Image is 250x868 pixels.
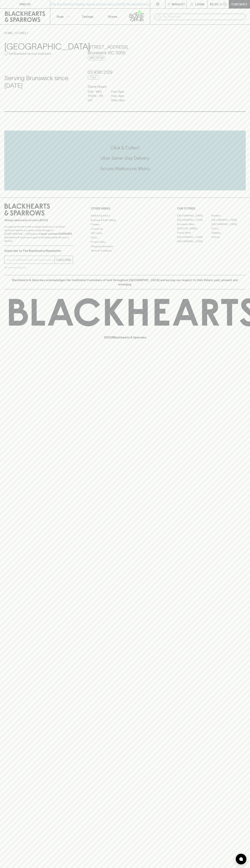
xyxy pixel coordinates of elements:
input: Try "Pinot noir" [163,14,243,20]
a: Tastings [75,9,100,24]
p: Wishlist [172,2,185,6]
a: Privacy Policy [91,240,159,244]
h5: 03 9381 2129 [88,69,162,75]
a: Contact Us [91,227,159,231]
a: Brunswick West [177,222,211,226]
p: FIND US [19,2,31,6]
a: STORES [15,31,26,35]
a: Fitzroy [211,226,246,231]
img: bubble-icon [239,857,243,861]
a: [GEOGRAPHIC_DATA] [177,213,211,218]
p: 0 [224,3,226,5]
a: Business & Bulk Gifting [91,218,159,222]
h6: Store Hours [88,84,162,89]
a: Stores [100,9,125,24]
h5: Uber Same-Day Delivery [4,155,246,161]
a: [PERSON_NAME] [177,226,211,231]
p: 11am - 8pm [111,89,129,94]
div: Call to action block [4,131,246,190]
h5: Across Melbourne Metro [4,166,246,172]
a: Terms & Conditions [91,249,159,253]
p: SUBSCRIBE [56,258,71,262]
p: SUN - WED [88,89,105,94]
p: We will never spam you [4,266,73,269]
a: Shipping Information [91,244,159,248]
p: Sibling owned and run since [DATE] [4,218,73,222]
a: [GEOGRAPHIC_DATA] [211,222,246,226]
p: Blackhearts & Sparrows acknowledges the traditional Custodians of land throughout [GEOGRAPHIC_DAT... [7,278,243,286]
a: FAQ's [91,235,159,240]
a: [GEOGRAPHIC_DATA] [177,239,211,243]
p: SAT [88,98,105,102]
p: 10am - 9pm [111,98,129,102]
p: Set Brunswick as your local store [9,51,51,56]
strong: Liquor License #32064953 [39,232,72,235]
p: Login [195,2,204,6]
a: Prahran [211,235,246,239]
a: Fitzroy North [177,231,211,235]
a: Bottle Drop FAQ's [91,214,159,218]
h3: [GEOGRAPHIC_DATA] [4,41,79,51]
p: Shop [56,14,64,19]
a: Braddon [211,213,246,218]
p: $0.00 [210,2,218,6]
h5: [STREET_ADDRESS] , Brunswick VIC 3056 [88,44,162,56]
a: Gift Cards [91,231,159,235]
p: OUR STORES [177,206,246,211]
input: e.g. jane@blackheartsandsparrows.com.au [7,257,55,263]
p: It is against the law to sell or supply alcohol to, or to obtain alcohol on behalf of a person un... [4,225,73,243]
a: Directions [88,56,105,60]
a: HOME [4,31,13,35]
a: [GEOGRAPHIC_DATA] [177,235,211,239]
p: Stores [108,14,117,19]
p: Tastings [82,14,93,19]
p: OTHER AREAS [91,206,159,211]
a: Geelong [211,231,246,235]
button: SUBSCRIBE [55,256,73,264]
h4: Serving Brunswick since [DATE] [4,74,79,89]
h5: Click & Collect [4,145,246,151]
p: THURS - FRI [88,94,105,98]
a: [GEOGRAPHIC_DATA] [177,218,211,222]
a: Careers [91,222,159,227]
a: [GEOGRAPHIC_DATA] [211,218,246,222]
button: Shop [50,9,75,24]
p: 11am - 9pm [111,94,129,98]
p: Subscribe to The Blackhearts Newsletter [4,249,73,253]
p: Checkout [231,2,247,6]
a: Call [88,75,99,79]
